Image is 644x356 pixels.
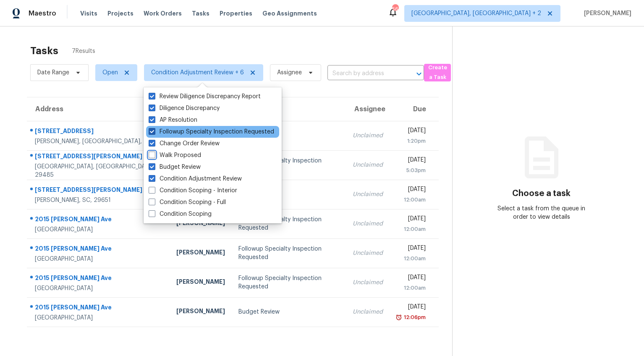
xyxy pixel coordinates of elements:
[396,137,425,145] div: 1:20pm
[30,47,58,55] h2: Tasks
[149,139,220,148] label: Change Order Review
[149,198,226,207] label: Condition Scoping - Full
[144,9,182,18] span: Work Orders
[396,254,425,263] div: 12:00am
[149,116,197,124] label: AP Resolution
[392,5,398,13] div: 56
[424,64,451,81] button: Create a Task
[512,189,571,198] h3: Choose a task
[353,220,383,228] div: Unclaimed
[35,314,163,322] div: [GEOGRAPHIC_DATA]
[238,274,339,291] div: Followup Specialty Inspection Requested
[581,9,631,18] span: [PERSON_NAME]
[149,163,201,171] label: Budget Review
[413,68,425,80] button: Open
[176,277,225,288] div: [PERSON_NAME]
[220,9,252,18] span: Properties
[149,175,242,183] label: Condition Adjustment Review
[29,9,56,18] span: Maestro
[346,97,390,121] th: Assignee
[396,273,425,284] div: [DATE]
[176,248,225,259] div: [PERSON_NAME]
[262,9,317,18] span: Geo Assignments
[428,63,447,82] span: Create a Task
[35,127,163,137] div: [STREET_ADDRESS]
[353,249,383,257] div: Unclaimed
[395,313,402,322] img: Overdue Alarm Icon
[353,161,383,169] div: Unclaimed
[35,303,163,314] div: 2015 [PERSON_NAME] Ave
[238,131,339,140] div: Budget Review
[35,152,163,162] div: [STREET_ADDRESS][PERSON_NAME]
[238,190,339,199] div: Budget Review
[35,196,163,204] div: [PERSON_NAME], SC, 29651
[149,186,237,195] label: Condition Scoping - Interior
[277,68,302,77] span: Assignee
[396,284,425,292] div: 12:00am
[35,215,163,225] div: 2015 [PERSON_NAME] Ave
[396,185,425,196] div: [DATE]
[396,244,425,254] div: [DATE]
[353,190,383,199] div: Unclaimed
[396,196,425,204] div: 12:00am
[411,9,541,18] span: [GEOGRAPHIC_DATA], [GEOGRAPHIC_DATA] + 2
[396,215,425,225] div: [DATE]
[102,68,118,77] span: Open
[35,162,163,179] div: [GEOGRAPHIC_DATA], [GEOGRAPHIC_DATA], 29485
[353,131,383,140] div: Unclaimed
[149,210,212,218] label: Condition Scoping
[176,307,225,317] div: [PERSON_NAME]
[149,151,201,160] label: Walk Proposed
[35,255,163,263] div: [GEOGRAPHIC_DATA]
[37,68,69,77] span: Date Range
[232,97,346,121] th: Type
[35,244,163,255] div: 2015 [PERSON_NAME] Ave
[238,157,339,173] div: Followup Specialty Inspection Requested
[35,274,163,284] div: 2015 [PERSON_NAME] Ave
[396,303,425,313] div: [DATE]
[238,308,339,316] div: Budget Review
[35,225,163,234] div: [GEOGRAPHIC_DATA]
[353,308,383,316] div: Unclaimed
[396,225,425,233] div: 12:00am
[35,284,163,293] div: [GEOGRAPHIC_DATA]
[80,9,97,18] span: Visits
[151,68,244,77] span: Condition Adjustment Review + 6
[396,156,425,166] div: [DATE]
[192,10,209,16] span: Tasks
[390,97,438,121] th: Due
[35,137,163,146] div: [PERSON_NAME], [GEOGRAPHIC_DATA], 29365
[149,128,274,136] label: Followup Specialty Inspection Requested
[149,104,220,113] label: Diligence Discrepancy
[396,126,425,137] div: [DATE]
[176,219,225,229] div: [PERSON_NAME]
[402,313,426,322] div: 12:06pm
[35,186,163,196] div: [STREET_ADDRESS][PERSON_NAME]
[396,166,425,175] div: 5:03pm
[27,97,170,121] th: Address
[238,215,339,232] div: Followup Specialty Inspection Requested
[238,245,339,262] div: Followup Specialty Inspection Requested
[353,278,383,287] div: Unclaimed
[149,92,261,101] label: Review Diligence Discrepancy Report
[72,47,95,55] span: 7 Results
[497,204,586,221] div: Select a task from the queue in order to view details
[107,9,134,18] span: Projects
[327,67,401,80] input: Search by address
